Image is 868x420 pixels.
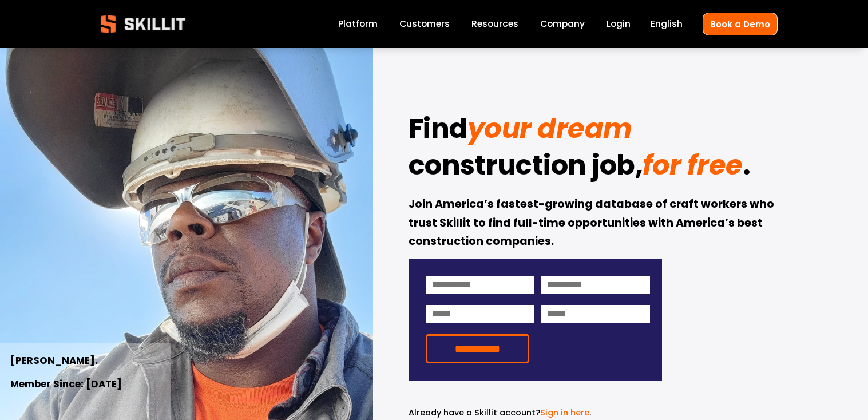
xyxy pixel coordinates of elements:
a: folder dropdown [471,17,518,32]
strong: Join America’s fastest-growing database of craft workers who trust Skillit to find full-time oppo... [409,196,776,252]
a: Sign in here [540,407,589,418]
span: Resources [471,17,518,30]
a: Login [607,17,631,32]
span: English [651,17,683,30]
em: your dream [467,109,632,148]
strong: construction job, [409,144,643,191]
a: Platform [338,17,378,32]
a: Customers [399,17,450,32]
div: language picker [651,17,683,32]
span: Already have a Skillit account? [409,407,540,418]
strong: . [743,144,751,191]
a: Company [540,17,585,32]
p: . [409,406,662,419]
img: Skillit [91,7,195,41]
em: for free [643,146,742,184]
strong: Find [409,108,467,154]
a: Book a Demo [703,13,778,35]
strong: Member Since: [DATE] [10,377,122,393]
strong: [PERSON_NAME]. [10,353,98,370]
